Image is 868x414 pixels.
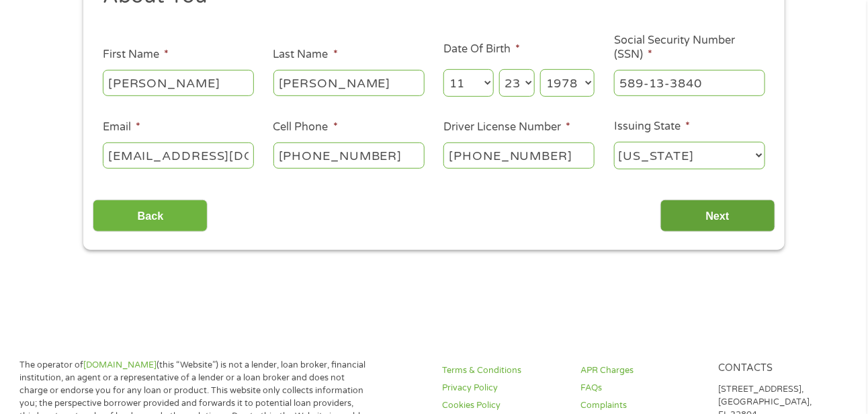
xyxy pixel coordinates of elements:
[660,200,775,233] input: Next
[103,120,140,134] label: Email
[442,364,564,377] a: Terms & Conditions
[103,48,169,62] label: First Name
[580,399,702,412] a: Complaints
[614,70,765,95] input: 078-05-1120
[273,142,425,168] input: (541) 754-3010
[273,120,338,134] label: Cell Phone
[442,399,564,412] a: Cookies Policy
[93,200,208,233] input: Back
[614,120,690,134] label: Issuing State
[443,120,570,134] label: Driver License Number
[442,382,564,395] a: Privacy Policy
[614,34,765,62] label: Social Security Number (SSN)
[103,142,254,168] input: john@gmail.com
[443,42,520,56] label: Date Of Birth
[273,70,425,95] input: Smith
[83,360,157,370] a: [DOMAIN_NAME]
[719,362,840,375] h4: Contacts
[103,70,254,95] input: John
[273,48,338,62] label: Last Name
[580,382,702,395] a: FAQs
[580,364,702,377] a: APR Charges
